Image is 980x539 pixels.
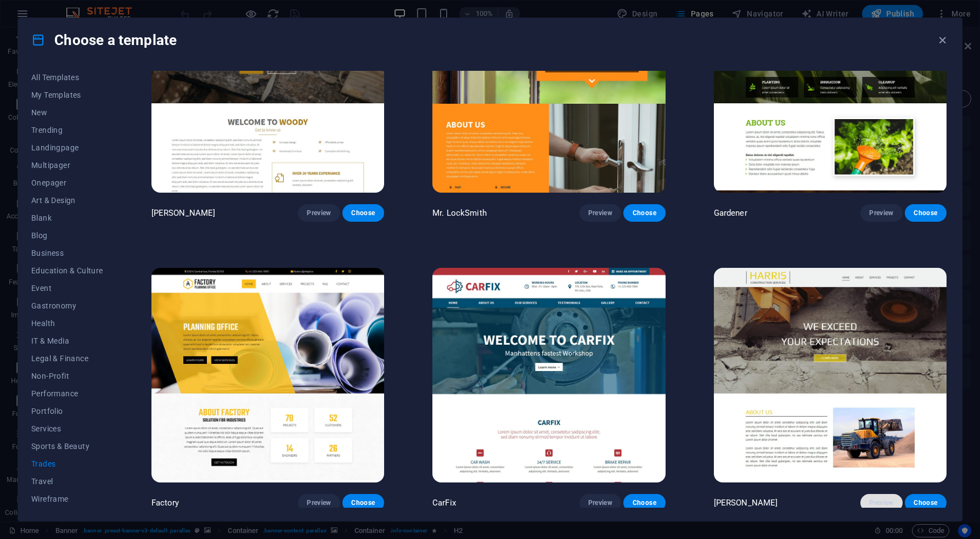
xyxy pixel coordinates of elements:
span: Preview [869,498,893,507]
button: Choose [905,494,947,512]
button: My Templates [31,86,103,104]
span: Non-Profit [31,372,103,380]
span: Event [31,284,103,293]
span: Education & Culture [31,266,103,275]
span: Blank [31,214,103,222]
button: Trades [31,455,103,473]
span: Choose [914,498,938,507]
button: Event [31,279,103,297]
button: Landingpage [31,139,103,156]
span: My Templates [31,91,103,99]
span: Onepager [31,178,103,187]
p: Gardener [714,207,747,218]
span: Choose [351,498,375,507]
p: Factory [151,497,179,508]
button: Non-Profit [31,367,103,385]
button: IT & Media [31,332,103,350]
button: Choose [342,494,384,512]
span: Choose [632,498,656,507]
span: Art & Design [31,196,103,205]
button: Art & Design [31,192,103,209]
span: All Templates [31,73,103,82]
span: Trending [31,126,103,134]
button: Preview [579,204,621,222]
span: Multipager [31,161,103,170]
span: Travel [31,477,103,486]
button: Sports & Beauty [31,437,103,455]
span: Gastronomy [31,301,103,310]
button: Trending [31,121,103,139]
button: Choose [623,204,665,222]
button: Choose [623,494,665,512]
span: Preview [307,209,331,217]
span: Trades [31,459,103,468]
img: CarFix [432,268,665,482]
button: Choose [342,204,384,222]
button: Portfolio [31,402,103,420]
span: Sports & Beauty [31,442,103,451]
span: Preview [588,498,612,507]
span: Performance [31,389,103,398]
p: Mr. LockSmith [432,207,487,218]
span: Landingpage [31,143,103,152]
span: New [31,108,103,117]
span: Preview [869,209,893,217]
span: Preview [588,209,612,217]
button: Multipager [31,156,103,174]
button: Business [31,244,103,262]
button: Education & Culture [31,262,103,279]
button: Performance [31,385,103,402]
button: Onepager [31,174,103,192]
span: Wireframe [31,495,103,503]
button: Legal & Finance [31,350,103,367]
button: Health [31,315,103,332]
span: Portfolio [31,407,103,416]
button: Blank [31,209,103,227]
button: Preview [298,494,340,512]
img: Harris [714,268,947,482]
button: Preview [298,204,340,222]
button: Wireframe [31,490,103,508]
img: Factory [151,268,384,482]
p: CarFix [432,497,456,508]
button: All Templates [31,69,103,86]
span: Legal & Finance [31,354,103,363]
button: Gastronomy [31,297,103,315]
span: Preview [307,498,331,507]
button: Preview [579,494,621,512]
span: Choose [351,209,375,217]
button: Choose [905,204,947,222]
span: Choose [914,209,938,217]
p: [PERSON_NAME] [151,207,216,218]
button: Travel [31,473,103,490]
span: Business [31,249,103,257]
button: Services [31,420,103,437]
h4: Choose a template [31,31,177,49]
span: Blog [31,231,103,240]
button: Preview [860,204,902,222]
span: Choose [632,209,656,217]
span: Services [31,424,103,433]
span: IT & Media [31,336,103,345]
button: New [31,104,103,121]
button: Blog [31,227,103,244]
span: Health [31,319,103,328]
button: Preview [860,494,902,512]
p: [PERSON_NAME] [714,497,778,508]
